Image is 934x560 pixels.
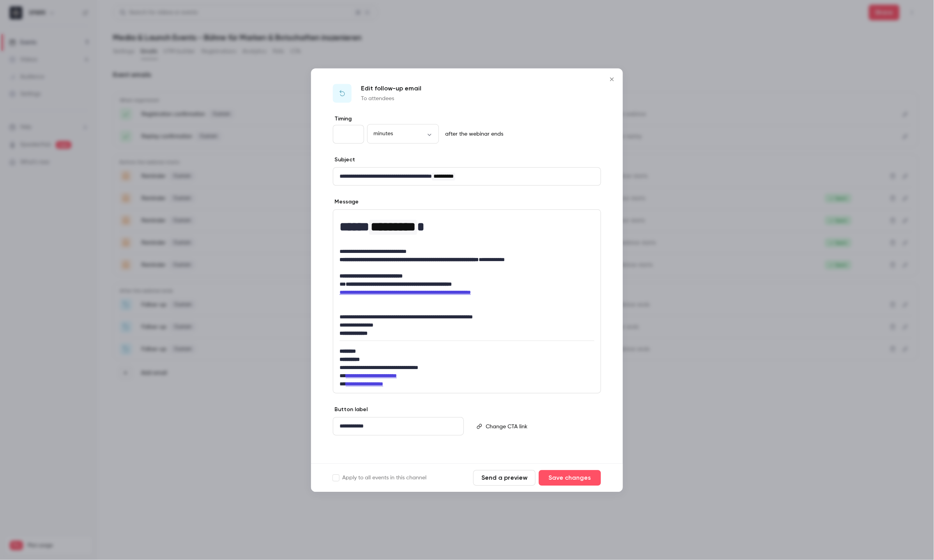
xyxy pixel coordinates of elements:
div: editor [333,168,601,185]
button: Send a preview [473,470,536,486]
div: editor [333,210,601,393]
label: Button label [333,406,368,413]
label: Message [333,198,359,206]
p: To attendees [361,95,421,102]
div: editor [483,417,600,435]
div: minutes [367,130,439,138]
label: Apply to all events in this channel [333,474,426,482]
p: after the webinar ends [442,130,503,138]
div: editor [333,417,463,435]
button: Close [604,71,620,87]
label: Timing [333,115,601,123]
label: Subject [333,156,355,164]
p: Edit follow-up email [361,84,421,93]
button: Save changes [539,470,601,486]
